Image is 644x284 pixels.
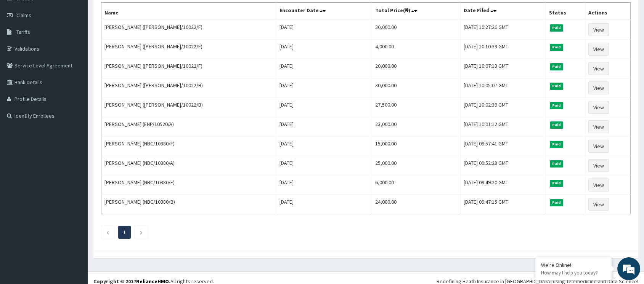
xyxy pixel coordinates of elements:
td: 24,000.00 [372,195,460,214]
a: View [588,120,609,133]
td: [DATE] [276,156,372,176]
td: [PERSON_NAME] (NBC/10380/B) [101,195,276,214]
td: [DATE] [276,98,372,117]
th: Actions [585,3,631,20]
th: Status [546,3,585,20]
a: View [588,62,609,75]
td: [DATE] 09:49:20 GMT [461,176,546,195]
td: [DATE] [276,195,372,214]
td: [DATE] [276,40,372,59]
span: Paid [550,141,564,148]
th: Date Filed [461,3,546,20]
span: Paid [550,24,564,31]
td: [DATE] 10:07:13 GMT [461,59,546,78]
a: View [588,23,609,36]
a: View [588,198,609,211]
td: [PERSON_NAME] (ENP/10520/A) [101,117,276,137]
a: View [588,140,609,153]
td: 6,000.00 [372,176,460,195]
div: Chat with us now [40,43,128,53]
span: Paid [550,160,564,167]
span: Paid [550,102,564,109]
span: Tariffs [16,29,30,35]
td: 27,500.00 [372,98,460,117]
td: [PERSON_NAME] ([PERSON_NAME]/10022/B) [101,78,276,98]
a: Next page [140,229,143,236]
td: [DATE] 10:05:07 GMT [461,78,546,98]
td: [DATE] 09:52:28 GMT [461,156,546,176]
td: [DATE] 09:57:41 GMT [461,137,546,156]
span: Paid [550,63,564,70]
td: [DATE] [276,137,372,156]
span: Paid [550,121,564,128]
td: [DATE] 10:27:26 GMT [461,20,546,40]
img: d_794563401_company_1708531726252_794563401 [14,38,31,57]
th: Total Price(₦) [372,3,460,20]
td: [DATE] 10:01:12 GMT [461,117,546,137]
td: 30,000.00 [372,78,460,98]
td: [PERSON_NAME] ([PERSON_NAME]/10022/F) [101,40,276,59]
a: View [588,81,609,94]
td: [PERSON_NAME] (NBC/10380/A) [101,156,276,176]
span: Claims [16,12,31,19]
a: View [588,43,609,56]
span: Paid [550,199,564,206]
td: [PERSON_NAME] (NBC/10380/F) [101,137,276,156]
td: 30,000.00 [372,20,460,40]
p: How may I help you today? [541,270,606,276]
a: View [588,159,609,172]
th: Encounter Date [276,3,372,20]
div: Minimize live chat window [125,4,143,22]
td: [PERSON_NAME] ([PERSON_NAME]/10022/F) [101,59,276,78]
td: [PERSON_NAME] ([PERSON_NAME]/10022/F) [101,20,276,40]
td: [DATE] 09:47:15 GMT [461,195,546,214]
td: [DATE] [276,59,372,78]
th: Name [101,3,276,20]
td: [DATE] [276,176,372,195]
td: [DATE] [276,78,372,98]
td: 25,000.00 [372,156,460,176]
td: [DATE] 10:10:33 GMT [461,40,546,59]
td: 4,000.00 [372,40,460,59]
td: [DATE] [276,20,372,40]
span: Paid [550,180,564,187]
td: 20,000.00 [372,59,460,78]
td: [DATE] 10:02:39 GMT [461,98,546,117]
a: View [588,179,609,191]
a: Previous page [106,229,109,236]
span: We're online! [44,90,105,167]
td: [PERSON_NAME] ([PERSON_NAME]/10022/B) [101,98,276,117]
a: View [588,101,609,114]
a: Page 1 is your current page [123,229,126,236]
td: 15,000.00 [372,137,460,156]
td: [PERSON_NAME] (NBC/10380/F) [101,176,276,195]
span: Paid [550,44,564,51]
span: Paid [550,83,564,89]
div: We're Online! [541,262,606,268]
td: [DATE] [276,117,372,137]
textarea: Type your message and hit 'Enter' [4,197,145,223]
td: 23,000.00 [372,117,460,137]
